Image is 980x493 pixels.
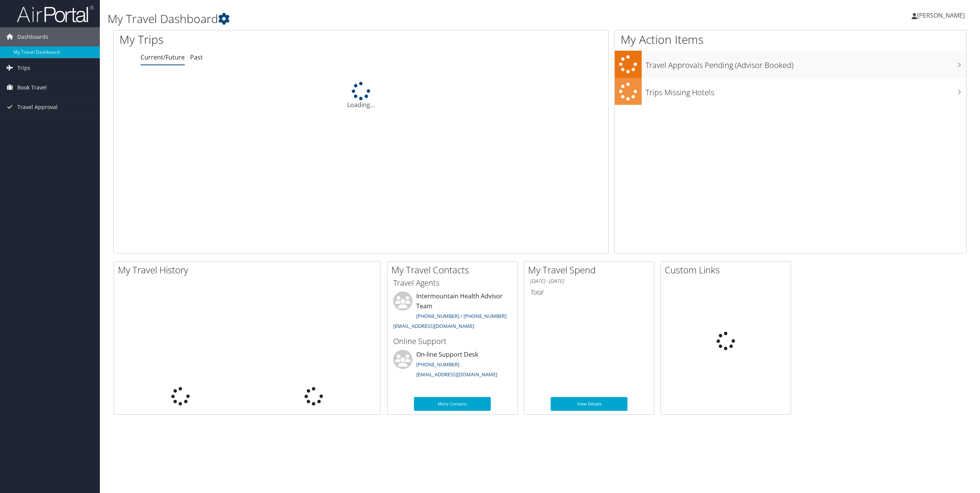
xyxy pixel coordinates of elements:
div: Loading... [114,82,608,109]
a: Travel Approvals Pending (Advisor Booked) [615,51,966,78]
h6: Total [530,288,648,296]
a: [PHONE_NUMBER] / [PHONE_NUMBER] [416,313,507,319]
a: View Details [551,397,627,411]
img: airportal-logo.png [17,5,94,23]
a: Past [190,53,203,61]
span: [PERSON_NAME] [917,11,965,20]
h3: Trips Missing Hotels [646,83,966,98]
h3: Online Support [393,336,512,347]
a: [EMAIL_ADDRESS][DOMAIN_NAME] [416,371,497,378]
li: Intermountain Health Advisor Team [389,291,515,333]
h1: My Travel Dashboard [108,11,684,27]
h2: My Travel Spend [528,263,654,276]
h6: [DATE] - [DATE] [530,278,648,285]
span: Book Travel [17,78,47,97]
span: Travel Approval [17,98,58,117]
h3: Travel Approvals Pending (Advisor Booked) [646,56,966,71]
h1: My Trips [119,31,396,48]
h2: My Travel History [118,263,380,276]
a: [PERSON_NAME] [912,4,972,27]
h1: My Action Items [615,31,966,48]
a: More Contacts [414,397,491,411]
a: Trips Missing Hotels [615,78,966,105]
h3: Travel Agents [393,278,512,288]
span: Dashboards [17,27,48,46]
a: Current/Future [141,53,185,61]
a: [PHONE_NUMBER] [416,361,459,368]
a: [EMAIL_ADDRESS][DOMAIN_NAME] [393,323,474,329]
h2: My Travel Contacts [391,263,517,276]
span: Trips [17,58,30,78]
h2: Custom Links [665,263,791,276]
li: On-line Support Desk [389,350,515,381]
